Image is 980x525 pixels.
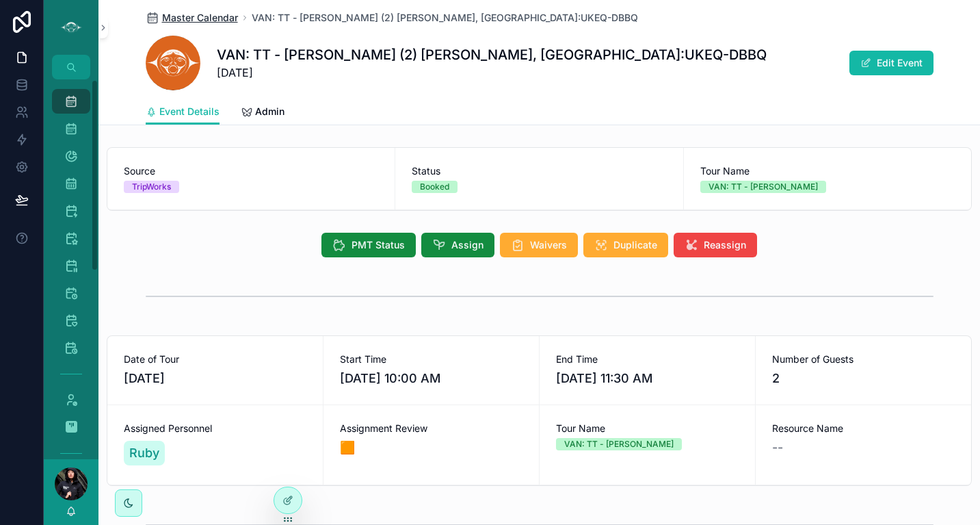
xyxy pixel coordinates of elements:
[500,233,578,257] button: Waivers
[252,11,638,25] a: VAN: TT - [PERSON_NAME] (2) [PERSON_NAME], [GEOGRAPHIC_DATA]:UKEQ-DBBQ
[420,181,449,193] div: Booked
[556,353,739,366] span: End Time
[849,51,933,75] button: Edit Event
[159,105,220,118] span: Event Details
[124,353,306,366] span: Date of Tour
[217,45,767,64] h1: VAN: TT - [PERSON_NAME] (2) [PERSON_NAME], [GEOGRAPHIC_DATA]:UKEQ-DBBQ
[340,369,522,388] span: [DATE] 10:00 AM
[412,164,666,178] span: Status
[708,181,818,193] div: VAN: TT - [PERSON_NAME]
[352,238,405,252] span: PMT Status
[340,438,522,457] span: 🟧
[564,438,674,450] div: VAN: TT - [PERSON_NAME]
[60,16,82,38] img: App logo
[124,441,165,465] a: Ruby
[132,181,171,193] div: TripWorks
[129,444,159,463] span: Ruby
[772,438,783,457] span: --
[44,79,98,459] div: scrollable content
[700,164,955,178] span: Tour Name
[124,164,378,178] span: Source
[321,233,416,257] button: PMT Status
[613,238,657,252] span: Duplicate
[124,369,306,388] span: [DATE]
[162,11,238,25] span: Master Calendar
[772,353,955,366] span: Number of Guests
[772,422,955,435] span: Resource Name
[146,99,220,125] a: Event Details
[451,238,484,252] span: Assign
[583,233,668,257] button: Duplicate
[340,353,522,366] span: Start Time
[556,369,739,388] span: [DATE] 11:30 AM
[530,238,567,252] span: Waivers
[255,105,284,118] span: Admin
[704,238,746,252] span: Reassign
[124,422,306,435] span: Assigned Personnel
[674,233,757,257] button: Reassign
[340,422,522,435] span: Assignment Review
[217,64,767,81] span: [DATE]
[556,422,739,435] span: Tour Name
[241,99,284,127] a: Admin
[421,233,494,257] button: Assign
[146,11,238,25] a: Master Calendar
[772,369,955,388] span: 2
